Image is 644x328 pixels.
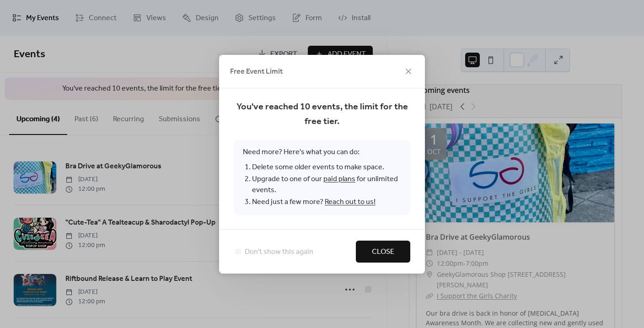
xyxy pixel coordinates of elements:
button: Close [356,241,410,263]
a: Reach out to us! [325,195,376,209]
li: Need just a few more? [252,196,401,208]
a: paid plans [323,172,355,186]
span: Free Event Limit [230,66,283,77]
li: Delete some older events to make space. [252,161,401,173]
span: Don't show this again [245,247,313,258]
span: You've reached 10 events, the limit for the free tier. [234,100,410,129]
span: Need more? Here's what you can do: [234,140,410,215]
span: Close [372,247,394,258]
li: Upgrade to one of our for unlimited events. [252,173,401,196]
